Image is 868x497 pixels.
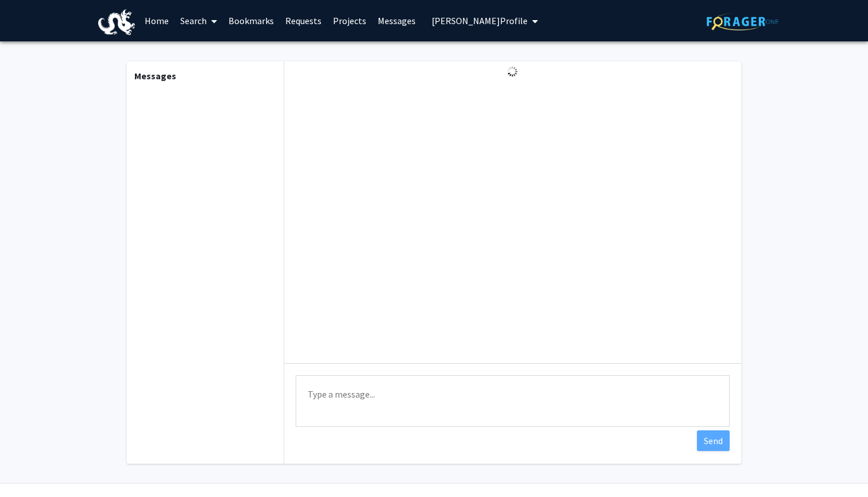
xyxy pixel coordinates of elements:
[98,9,135,35] img: Drexel University Logo
[372,1,421,41] a: Messages
[280,1,327,41] a: Requests
[327,1,372,41] a: Projects
[134,70,176,82] b: Messages
[697,430,730,451] button: Send
[502,61,522,82] img: Loading
[296,375,730,427] textarea: Message
[223,1,280,41] a: Bookmarks
[175,1,223,41] a: Search
[432,15,528,26] span: [PERSON_NAME] Profile
[139,1,175,41] a: Home
[707,13,778,30] img: ForagerOne Logo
